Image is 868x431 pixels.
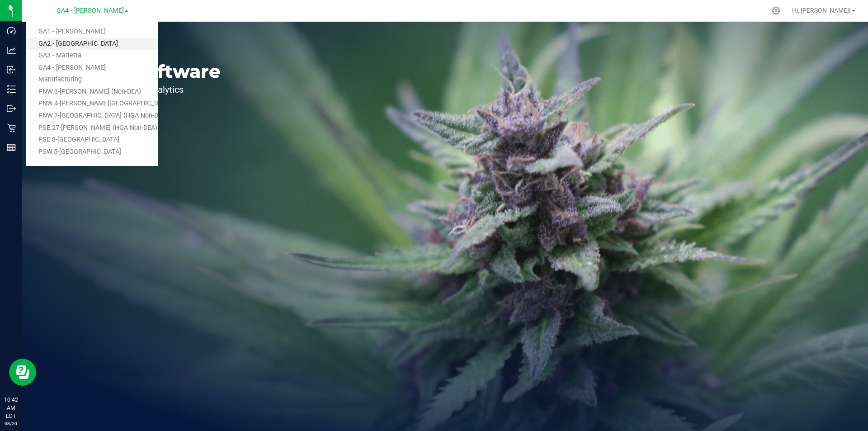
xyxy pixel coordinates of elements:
inline-svg: Inbound [7,65,16,74]
a: PSE.27-[PERSON_NAME] (HGA Non-DEA) [26,122,158,134]
a: GA1 - [PERSON_NAME] [26,26,158,38]
a: Manufacturing [26,74,158,86]
a: GA3 - Marietta [26,50,158,62]
a: PSE.8-[GEOGRAPHIC_DATA] [26,134,158,146]
div: Manage settings [770,6,782,15]
a: GA2 - [GEOGRAPHIC_DATA] [26,38,158,50]
p: 08/20 [4,420,18,427]
inline-svg: Retail [7,123,16,133]
inline-svg: Outbound [7,104,16,113]
span: GA4 - [PERSON_NAME] [57,7,124,14]
p: 10:42 AM EDT [4,396,18,420]
inline-svg: Dashboard [7,26,16,35]
a: PNW.7-[GEOGRAPHIC_DATA] (HGA Non-DEA) [26,110,158,122]
a: PNW.3-[PERSON_NAME] (Non-DEA) [26,86,158,98]
iframe: Resource center [9,359,36,386]
inline-svg: Analytics [7,46,16,55]
a: PNW.4-[PERSON_NAME][GEOGRAPHIC_DATA] (AAH Non-DEA) [26,98,158,110]
inline-svg: Inventory [7,85,16,94]
inline-svg: Reports [7,143,16,152]
a: GA4 - [PERSON_NAME] [26,62,158,74]
span: Hi, [PERSON_NAME]! [792,7,851,14]
a: PSW.5-[GEOGRAPHIC_DATA] [26,146,158,158]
